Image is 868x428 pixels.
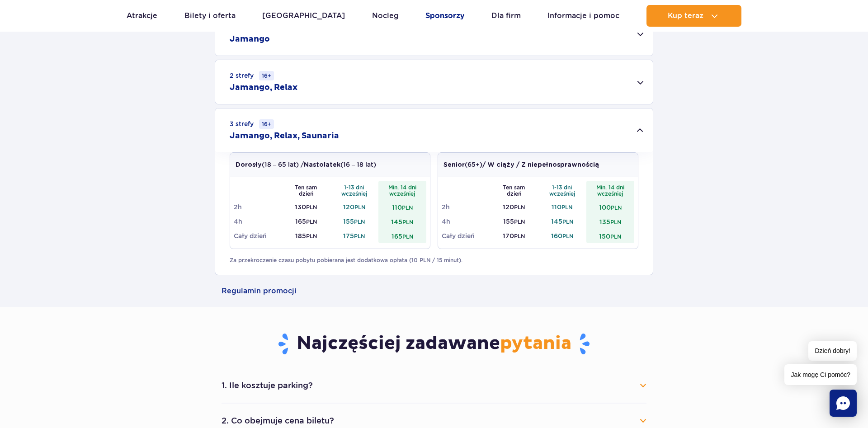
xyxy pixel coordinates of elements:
th: Ten sam dzień [490,181,538,200]
a: Regulamin promocji [222,275,646,307]
small: PLN [306,233,317,240]
small: PLN [402,233,413,240]
small: PLN [562,233,573,240]
p: (65+) [443,160,599,169]
td: 4h [234,214,282,229]
td: 185 [282,229,330,243]
td: 120 [330,200,378,214]
small: PLN [561,204,572,211]
td: 2h [234,200,282,214]
td: 100 [586,200,635,214]
small: PLN [610,233,621,240]
small: PLN [514,204,525,211]
a: Dla firm [491,5,521,27]
span: pytania [500,332,571,355]
td: 2h [442,200,490,214]
small: PLN [514,233,525,240]
small: PLN [354,233,365,240]
td: 160 [538,229,586,243]
small: 16+ [259,119,274,129]
strong: Nastolatek [304,162,340,168]
td: 130 [282,200,330,214]
h2: Jamango, Relax [230,82,297,93]
strong: Senior [443,162,465,168]
small: 16+ [259,71,274,80]
th: Ten sam dzień [282,181,330,200]
td: 150 [586,229,635,243]
small: PLN [306,204,317,211]
td: 110 [538,200,586,214]
p: (18 – 65 lat) / (16 – 18 lat) [236,160,376,169]
a: Bilety i oferta [184,5,236,27]
span: Dzień dobry! [808,341,857,361]
h2: Jamango [230,34,270,45]
td: 135 [586,214,635,229]
button: Kup teraz [646,5,741,27]
th: Min. 14 dni wcześniej [378,181,427,200]
h3: Najczęściej zadawane [222,332,646,356]
a: Atrakcje [127,5,157,27]
td: 155 [330,214,378,229]
small: PLN [354,218,365,225]
a: Sponsorzy [425,5,464,27]
td: 170 [490,229,538,243]
small: PLN [514,218,525,225]
a: Nocleg [372,5,399,27]
small: PLN [354,204,365,211]
td: Cały dzień [442,229,490,243]
td: 120 [490,200,538,214]
p: Za przekroczenie czasu pobytu pobierana jest dodatkowa opłata (10 PLN / 15 minut). [230,256,638,264]
td: 110 [378,200,427,214]
div: Chat [830,390,857,417]
th: Min. 14 dni wcześniej [586,181,635,200]
th: 1-13 dni wcześniej [330,181,378,200]
small: PLN [610,219,621,226]
td: 165 [282,214,330,229]
small: PLN [611,204,622,211]
small: PLN [562,218,573,225]
small: PLN [402,204,413,211]
strong: Dorosły [236,162,262,168]
small: 2 strefy [230,71,274,80]
td: 4h [442,214,490,229]
small: 3 strefy [230,119,274,129]
span: Jak mogę Ci pomóc? [784,364,857,385]
td: Cały dzień [234,229,282,243]
td: 165 [378,229,427,243]
th: 1-13 dni wcześniej [538,181,586,200]
td: 155 [490,214,538,229]
button: 1. Ile kosztuje parking? [222,376,646,395]
span: Kup teraz [668,12,703,20]
a: Informacje i pomoc [547,5,619,27]
small: PLN [306,218,317,225]
h2: Jamango, Relax, Saunaria [230,131,339,141]
td: 145 [378,214,427,229]
a: [GEOGRAPHIC_DATA] [262,5,345,27]
small: PLN [402,219,413,226]
td: 145 [538,214,586,229]
strong: / W ciąży / Z niepełnosprawnością [482,162,599,168]
td: 175 [330,229,378,243]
